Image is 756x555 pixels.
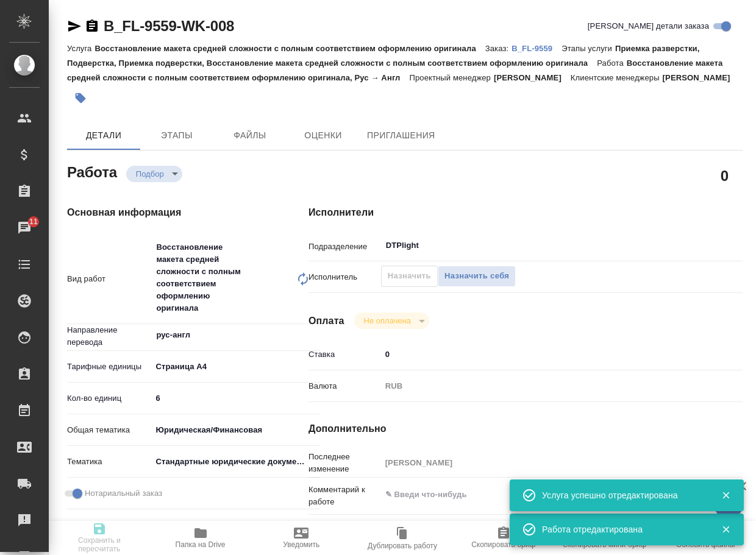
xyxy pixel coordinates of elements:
[251,521,352,555] button: Уведомить
[308,348,381,361] p: Ставка
[56,536,143,553] span: Сохранить и пересчитать
[308,271,381,283] p: Исполнитель
[381,454,707,472] input: Пустое поле
[67,273,151,285] p: Вид работ
[368,542,437,550] span: Дублировать работу
[360,316,415,326] button: Не оплачена
[22,216,45,228] span: 11
[67,392,151,405] p: Кол-во единиц
[85,487,162,500] span: Нотариальный заказ
[67,160,117,182] h2: Работа
[713,490,738,501] button: Закрыть
[354,313,429,329] div: Подбор
[542,523,703,536] div: Работа отредактирована
[700,244,702,247] button: Open
[74,128,133,143] span: Детали
[512,43,562,53] a: B_FL-9559
[151,356,320,377] div: Страница А4
[381,345,707,363] input: ✎ Введи что-нибудь
[713,524,738,535] button: Закрыть
[313,334,316,336] button: Open
[67,424,151,436] p: Общая тематика
[438,266,516,287] button: Назначить себя
[67,205,260,220] h4: Основная информация
[381,376,707,397] div: RUB
[663,73,740,82] p: [PERSON_NAME]
[367,128,435,143] span: Приглашения
[542,489,703,501] div: Услуга успешно отредактирована
[571,73,663,82] p: Клиентские менеджеры
[150,521,251,555] button: Папка на Drive
[151,389,320,407] input: ✎ Введи что-нибудь
[308,451,381,475] p: Последнее изменение
[410,73,494,82] p: Проектный менеджер
[597,58,627,68] p: Работа
[94,44,485,53] p: Восстановление макета средней сложности с полным соответствием оформлению оригинала
[308,205,743,220] h4: Исполнители
[283,540,319,549] span: Уведомить
[562,44,615,53] p: Этапы услуги
[588,20,709,32] span: [PERSON_NAME] детали заказа
[148,128,206,143] span: Этапы
[221,128,279,143] span: Файлы
[126,166,182,182] div: Подбор
[85,19,99,34] button: Скопировать ссылку
[453,521,554,555] button: Скопировать бриф
[485,44,512,53] p: Заказ:
[721,165,729,186] h2: 0
[3,213,46,243] a: 11
[67,44,94,53] p: Услуга
[471,540,535,549] span: Скопировать бриф
[67,324,151,348] p: Направление перевода
[308,314,344,328] h4: Оплата
[512,44,562,53] p: B_FL-9559
[67,456,151,468] p: Тематика
[308,484,381,508] p: Комментарий к работе
[67,361,151,373] p: Тарифные единицы
[176,540,226,549] span: Папка на Drive
[308,380,381,392] p: Валюта
[67,19,82,34] button: Скопировать ссылку для ЯМессенджера
[308,422,743,436] h4: Дополнительно
[151,451,320,472] div: Стандартные юридические документы, договоры, уставы
[49,521,150,555] button: Сохранить и пересчитать
[67,85,94,111] button: Добавить тэг
[494,73,571,82] p: [PERSON_NAME]
[151,420,320,440] div: Юридическая/Финансовая
[104,18,234,34] a: B_FL-9559-WK-008
[308,241,381,253] p: Подразделение
[444,269,509,283] span: Назначить себя
[132,169,168,179] button: Подбор
[294,128,352,143] span: Оценки
[352,521,453,555] button: Дублировать работу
